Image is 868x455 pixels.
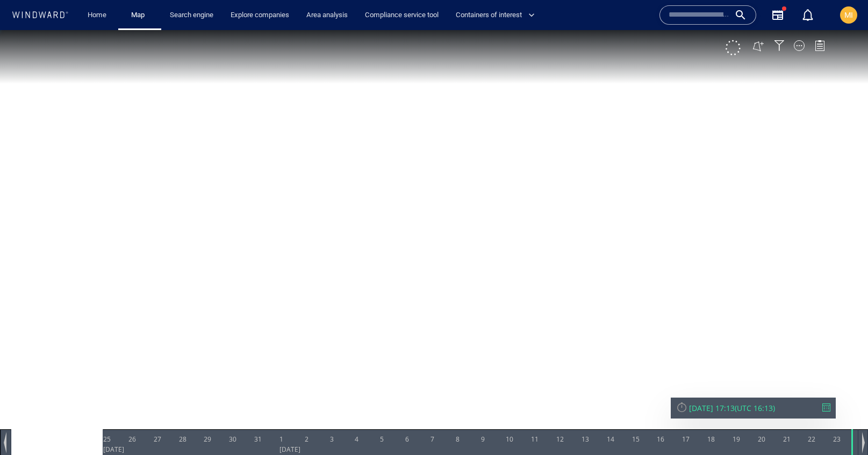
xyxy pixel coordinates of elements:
[127,6,153,25] a: Map
[123,6,157,25] button: Map
[531,399,539,416] div: 11
[481,399,485,416] div: 9
[689,373,735,383] div: [DATE] 17:13
[808,399,815,416] div: 22
[582,399,589,416] div: 13
[380,399,384,416] div: 5
[279,399,283,416] div: 1
[330,399,334,416] div: 3
[302,6,352,25] a: Area analysis
[833,399,841,416] div: 23
[166,6,218,25] a: Search engine
[103,399,111,416] div: 25
[707,399,715,416] div: 18
[254,399,262,416] div: 31
[801,9,814,21] div: Notification center
[657,399,664,416] div: 16
[773,373,775,383] span: )
[774,10,785,21] div: Filter
[822,407,860,447] iframe: Chat
[305,399,309,416] div: 2
[838,4,859,26] button: MI
[405,399,409,416] div: 6
[794,10,805,21] div: Map Display
[103,415,124,427] div: [DATE]
[226,6,293,25] a: Explore companies
[456,399,460,416] div: 8
[154,399,161,416] div: 27
[676,371,687,383] div: Reset Time
[607,399,614,416] div: 14
[676,373,830,383] div: [DATE] 17:13(UTC 16:13)
[556,399,564,416] div: 12
[83,6,111,25] a: Home
[279,415,300,427] div: [DATE]
[758,399,765,416] div: 20
[814,10,825,21] div: Legend
[851,399,864,425] div: Time: Tue Sep 23 2025 17:13:36 GMT+0100 (British Summer Time)
[355,399,358,416] div: 4
[783,399,791,416] div: 21
[735,373,737,383] span: (
[726,10,741,25] div: Click to show unselected vessels
[737,373,773,383] span: UTC 16:13
[361,6,443,25] a: Compliance service tool
[80,6,114,25] button: Home
[204,399,211,416] div: 29
[682,399,690,416] div: 17
[431,399,434,416] div: 7
[229,399,236,416] div: 30
[733,399,740,416] div: 19
[128,399,136,416] div: 26
[506,399,513,416] div: 10
[844,11,853,19] span: MI
[456,9,535,21] span: Containers of interest
[179,399,186,416] div: 28
[632,399,640,416] div: 15
[451,6,544,25] button: Containers of interest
